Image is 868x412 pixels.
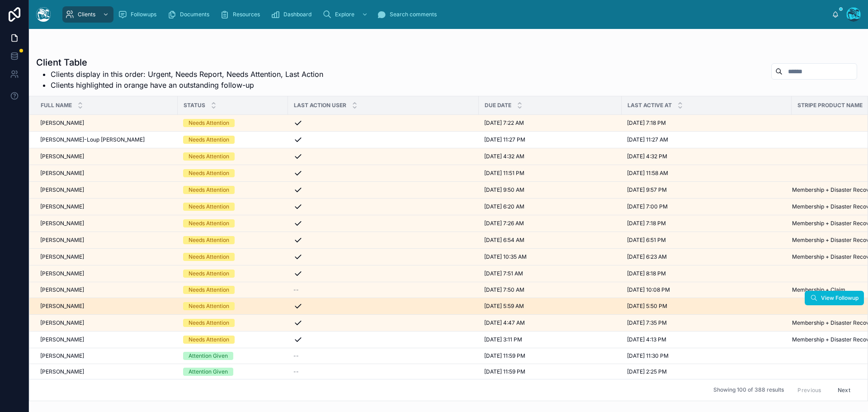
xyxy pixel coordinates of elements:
[183,203,283,211] a: Needs Attention
[189,368,228,376] div: Attention Given
[40,352,172,360] a: [PERSON_NAME]
[627,368,786,375] a: [DATE] 2:25 PM
[183,219,283,227] a: Needs Attention
[627,352,786,360] a: [DATE] 11:30 PM
[183,270,283,278] a: Needs Attention
[40,203,84,210] span: [PERSON_NAME]
[374,6,443,23] a: Search comments
[183,368,283,376] a: Attention Given
[36,7,51,22] img: App logo
[189,302,229,310] div: Needs Attention
[51,80,323,90] li: Clients highlighted in orange have an outstanding follow-up
[233,11,260,18] span: Resources
[627,119,786,127] a: [DATE] 7:18 PM
[627,270,666,277] span: [DATE] 8:18 PM
[40,270,172,277] a: [PERSON_NAME]
[627,220,666,227] span: [DATE] 7:18 PM
[78,11,95,18] span: Clients
[40,186,84,194] span: [PERSON_NAME]
[627,319,786,327] a: [DATE] 7:35 PM
[51,69,323,80] li: Clients display in this order: Urgent, Needs Report, Needs Attention, Last Action
[189,236,229,244] div: Needs Attention
[627,368,667,375] span: [DATE] 2:25 PM
[293,286,299,294] span: --
[40,253,172,260] a: [PERSON_NAME]
[792,286,845,294] span: Membership + Claim
[183,119,283,127] a: Needs Attention
[283,11,311,18] span: Dashboard
[40,186,172,194] a: [PERSON_NAME]
[131,11,156,18] span: Followups
[40,319,172,327] a: [PERSON_NAME]
[484,153,524,160] span: [DATE] 4:32 AM
[40,303,84,310] span: [PERSON_NAME]
[62,6,113,23] a: Clients
[627,336,666,343] span: [DATE] 4:13 PM
[58,5,832,24] div: scrollable content
[484,186,524,194] span: [DATE] 9:50 AM
[293,368,299,375] span: --
[189,336,229,344] div: Needs Attention
[627,303,667,310] span: [DATE] 5:50 PM
[484,220,616,227] a: [DATE] 7:26 AM
[627,153,667,160] span: [DATE] 4:32 PM
[293,352,299,360] span: --
[40,253,84,260] span: [PERSON_NAME]
[183,253,283,261] a: Needs Attention
[40,352,84,360] span: [PERSON_NAME]
[40,237,172,244] a: [PERSON_NAME]
[40,237,84,244] span: [PERSON_NAME]
[713,387,784,394] span: Showing 100 of 388 results
[627,170,668,177] span: [DATE] 11:58 AM
[484,237,524,244] span: [DATE] 6:54 AM
[183,319,283,327] a: Needs Attention
[484,186,616,194] a: [DATE] 9:50 AM
[268,6,318,23] a: Dashboard
[390,11,437,18] span: Search comments
[183,169,283,177] a: Needs Attention
[293,352,473,360] a: --
[627,286,670,294] span: [DATE] 10:08 PM
[335,11,354,18] span: Explore
[183,302,283,310] a: Needs Attention
[627,303,786,310] a: [DATE] 5:50 PM
[183,136,283,144] a: Needs Attention
[183,236,283,244] a: Needs Attention
[627,237,786,244] a: [DATE] 6:51 PM
[484,203,524,210] span: [DATE] 6:20 AM
[627,119,666,127] span: [DATE] 7:18 PM
[484,270,616,277] a: [DATE] 7:51 AM
[797,102,863,109] span: Stripe Product Name
[484,119,524,127] span: [DATE] 7:22 AM
[627,352,669,360] span: [DATE] 11:30 PM
[41,102,72,109] span: Full Name
[189,219,229,227] div: Needs Attention
[484,170,616,177] a: [DATE] 11:51 PM
[484,153,616,160] a: [DATE] 4:32 AM
[484,368,616,375] a: [DATE] 11:59 PM
[484,237,616,244] a: [DATE] 6:54 AM
[183,286,283,294] a: Needs Attention
[189,169,229,177] div: Needs Attention
[189,152,229,161] div: Needs Attention
[627,102,672,109] span: Last active at
[40,119,172,127] a: [PERSON_NAME]
[40,336,172,343] a: [PERSON_NAME]
[189,203,229,211] div: Needs Attention
[40,136,172,143] a: [PERSON_NAME]-Loup [PERSON_NAME]
[189,319,229,327] div: Needs Attention
[484,203,616,210] a: [DATE] 6:20 AM
[40,153,84,160] span: [PERSON_NAME]
[627,319,667,327] span: [DATE] 7:35 PM
[484,352,525,360] span: [DATE] 11:59 PM
[484,119,616,127] a: [DATE] 7:22 AM
[485,102,511,109] span: Due Date
[627,237,666,244] span: [DATE] 6:51 PM
[40,286,84,294] span: [PERSON_NAME]
[165,6,216,23] a: Documents
[40,319,84,327] span: [PERSON_NAME]
[627,186,786,194] a: [DATE] 9:57 PM
[484,286,616,294] a: [DATE] 7:50 AM
[40,203,172,210] a: [PERSON_NAME]
[183,152,283,161] a: Needs Attention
